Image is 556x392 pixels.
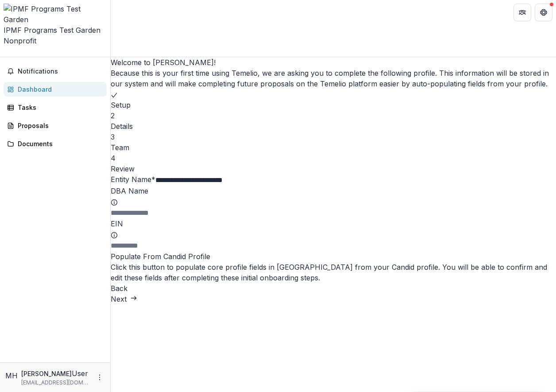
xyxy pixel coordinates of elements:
[535,4,552,21] button: Get Help
[111,175,155,184] label: Entity Name
[4,25,107,35] div: IPMF Programs Test Garden
[514,4,531,21] button: Partners
[111,110,556,121] div: 2
[4,64,107,78] button: Notifications
[111,100,556,110] h3: Setup
[18,121,100,130] div: Proposals
[111,57,556,68] h2: Welcome to [PERSON_NAME]!
[4,36,36,45] span: Nonprofit
[111,186,556,207] label: DBA Name
[111,121,556,132] h3: Details
[72,368,88,379] p: User
[21,369,72,378] p: [PERSON_NAME]
[111,153,556,163] div: 4
[4,82,107,97] a: Dashboard
[21,379,91,387] p: [EMAIL_ADDRESS][DOMAIN_NAME]
[5,370,18,381] div: Melissa Hamilton
[111,219,556,240] label: EIN
[111,142,556,153] h3: Team
[4,4,107,25] img: IPMF Programs Test Garden
[111,283,127,294] button: Back
[18,139,100,148] div: Documents
[111,294,137,304] button: Next
[18,85,100,94] div: Dashboard
[4,118,107,133] a: Proposals
[4,100,107,115] a: Tasks
[111,163,556,174] h3: Review
[111,132,556,142] div: 3
[18,103,100,112] div: Tasks
[111,251,210,262] button: Populate From Candid Profile
[111,262,556,283] p: Click this button to populate core profile fields in [GEOGRAPHIC_DATA] from your Candid profile. ...
[18,68,103,75] span: Notifications
[4,136,107,151] a: Documents
[111,68,556,89] p: Because this is your first time using Temelio, we are asking you to complete the following profil...
[94,372,105,383] button: More
[111,89,556,174] div: Progress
